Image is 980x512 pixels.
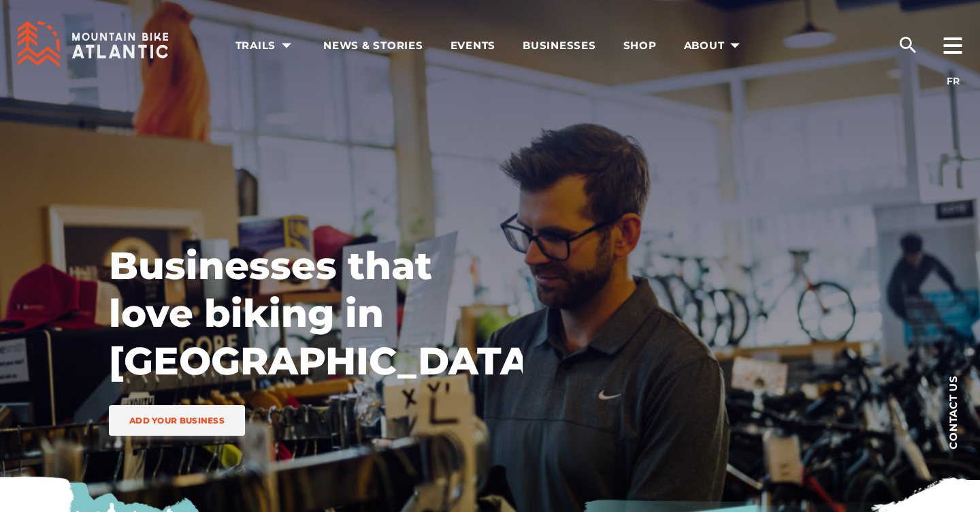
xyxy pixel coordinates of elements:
[451,39,496,52] span: Events
[523,39,596,52] span: Businesses
[684,39,745,52] span: About
[129,415,225,426] span: Add your business
[947,75,960,87] a: FR
[897,34,919,56] ion-icon: search
[323,39,423,52] span: News & Stories
[926,354,980,470] a: Contact us
[109,242,523,385] h1: Businesses that love biking in [GEOGRAPHIC_DATA]
[277,36,296,55] ion-icon: arrow dropdown
[235,39,297,52] span: Trails
[725,36,745,55] ion-icon: arrow dropdown
[109,405,245,436] a: Add your business
[623,39,657,52] span: Shop
[948,375,958,449] span: Contact us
